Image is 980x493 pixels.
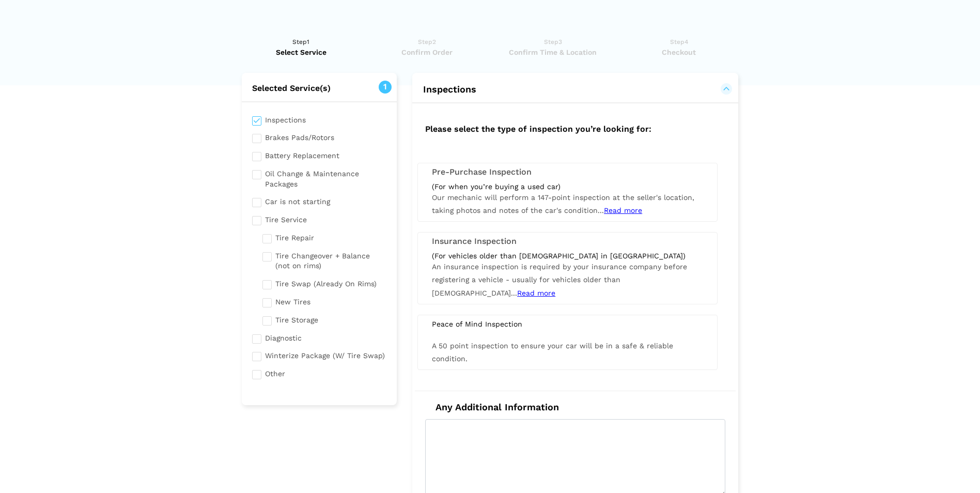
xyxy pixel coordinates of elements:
span: A 50 point inspection to ensure your car will be in a safe & reliable condition. [432,342,673,363]
span: Select Service [242,47,361,57]
span: An insurance inspection is required by your insurance company before registering a vehicle - usua... [432,263,687,297]
span: Confirm Order [367,47,487,57]
h3: Insurance Inspection [432,237,703,246]
span: Read more [604,206,642,214]
h2: Please select the type of inspection you’re looking for: [415,114,736,142]
h2: Selected Service(s) [242,83,397,94]
h4: Any Additional Information [425,402,725,413]
a: Step3 [493,37,613,57]
span: Read more [517,289,555,297]
h3: Pre-Purchase Inspection [432,167,703,177]
span: Confirm Time & Location [493,47,613,57]
a: Step4 [619,37,739,57]
span: 1 [379,81,392,94]
div: (For when you’re buying a used car) [432,182,703,191]
span: Checkout [619,47,739,57]
button: Inspections [423,83,728,96]
a: Step2 [367,37,487,57]
div: Peace of Mind Inspection [424,319,711,329]
div: (For vehicles older than [DEMOGRAPHIC_DATA] in [GEOGRAPHIC_DATA]) [432,251,703,260]
a: Step1 [242,37,361,57]
span: Our mechanic will perform a 147-point inspection at the seller's location, taking photos and note... [432,193,694,214]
